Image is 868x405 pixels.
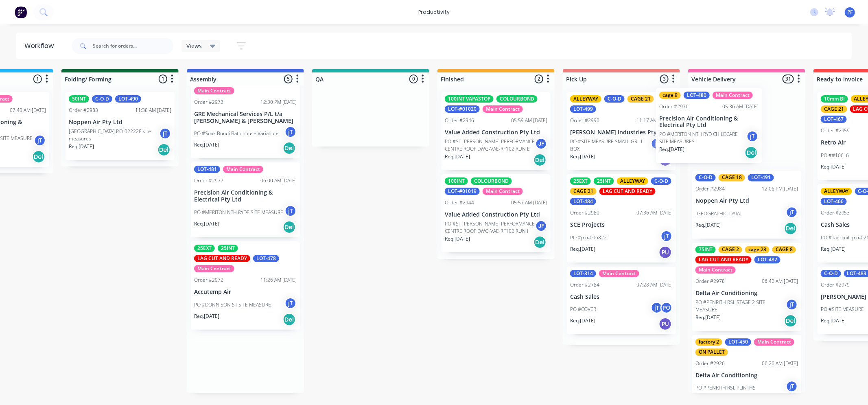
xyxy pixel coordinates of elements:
input: Search for orders... [93,38,173,54]
div: Workflow [24,41,58,51]
img: Factory [15,6,27,18]
span: PF [847,9,853,16]
div: productivity [414,6,454,18]
span: Views [186,42,202,50]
